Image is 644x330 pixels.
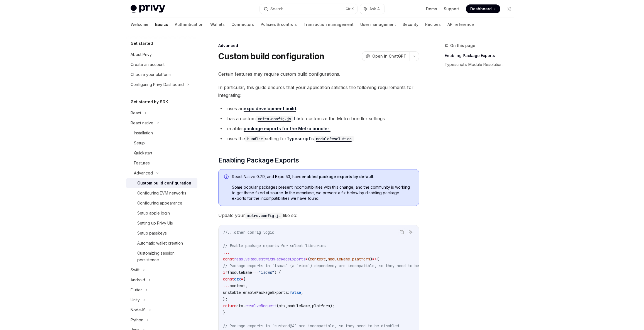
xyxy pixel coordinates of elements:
span: { [243,277,245,282]
a: Setting up Privy UIs [126,218,197,228]
div: Automatic wallet creation [137,240,183,247]
span: ( [308,257,310,262]
a: Enabling Package Exports [445,51,518,60]
a: Configuring EVM networks [126,188,197,198]
a: package exports for the Metro bundler: [244,126,330,132]
a: Dashboard [466,4,500,13]
a: Quickstart [126,148,197,158]
button: Toggle dark mode [505,4,514,13]
button: Ask AI [360,4,385,14]
span: // Enable package exports for select libraries [223,243,325,248]
a: Basics [155,18,168,31]
a: Typescript’s Module Resolution [445,60,518,69]
div: Advanced [134,170,153,176]
div: Configuring EVM networks [137,190,186,196]
a: Policies & controls [261,18,297,31]
svg: Info [224,174,230,180]
span: === [252,270,259,275]
div: Flutter [131,287,142,293]
a: Authentication [175,18,204,31]
a: Installation [126,128,197,138]
span: Some popular packages present incompatibilities with this change, and the community is working to... [232,184,413,201]
span: ... [223,250,230,255]
li: uses the setting for [218,135,419,142]
span: = [305,257,308,262]
span: , [310,303,312,308]
span: context [310,257,325,262]
a: Custom build configuration [126,178,197,188]
span: ctx [234,277,241,282]
a: Configuring appearance [126,198,197,208]
div: React [131,110,141,116]
div: Setup passkeys [137,230,167,237]
span: moduleName [230,270,252,275]
img: light logo [131,5,165,13]
div: Choose your platform [131,71,171,78]
span: Enabling Package Exports [218,156,299,165]
div: Configuring appearance [137,200,182,206]
span: }; [223,297,227,302]
code: metro.config.js [256,116,293,122]
a: API reference [447,18,474,31]
div: NodeJS [131,307,146,313]
a: Connectors [231,18,254,31]
div: Unity [131,297,140,303]
div: React native [131,120,153,126]
span: , [301,290,303,295]
a: Features [126,158,197,168]
a: Typescript’smoduleResolution [287,136,354,141]
code: bundler [245,136,265,142]
span: platform [312,303,330,308]
a: Recipes [425,18,441,31]
span: ( [276,303,279,308]
span: ) [370,257,372,262]
span: = [241,277,243,282]
div: Custom build configuration [137,180,191,186]
span: context [230,283,245,288]
div: Installation [134,130,153,136]
span: moduleName [288,303,310,308]
span: const [223,277,234,282]
a: Customizing session persistence [126,248,197,265]
span: , [325,257,328,262]
span: unstable_enablePackageExports: [223,290,290,295]
button: Open in ChatGPT [362,51,410,61]
span: // Package exports in `zustand@4` are incompatible, so they need to be disabled [223,323,399,328]
span: React Native 0.79, and Expo 53, have . [232,174,413,179]
span: } [223,310,225,315]
span: Open in ChatGPT [372,53,406,59]
span: ctx [279,303,285,308]
a: User management [360,18,396,31]
a: metro.config.jsfile [256,116,300,121]
div: Setup [134,140,145,146]
span: , [285,303,288,308]
div: Quickstart [134,150,152,156]
a: Demo [426,6,437,12]
span: , [245,283,248,288]
span: ) { [274,270,281,275]
div: Setting up Privy UIs [137,220,173,226]
button: Ask AI [407,228,414,236]
li: enables [218,125,419,132]
span: Certain features may require custom build configurations. [218,70,419,78]
button: Copy the contents from the code block [398,228,405,236]
a: Automatic wallet creation [126,238,197,248]
span: Update your like so: [218,211,419,219]
span: Ask AI [369,6,381,12]
span: const [223,257,234,262]
span: Ctrl K [346,7,354,11]
div: Setup apple login [137,210,170,216]
a: Create an account [126,60,197,70]
a: About Privy [126,50,197,60]
div: Create an account [131,61,165,68]
span: , [350,257,352,262]
span: "isows" [259,270,274,275]
div: Customizing session persistence [137,250,194,263]
a: Setup passkeys [126,228,197,238]
span: moduleName [328,257,350,262]
li: uses an . [218,105,419,112]
a: Setup apple login [126,208,197,218]
span: => [372,257,377,262]
span: if [223,270,227,275]
span: ( [227,270,230,275]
